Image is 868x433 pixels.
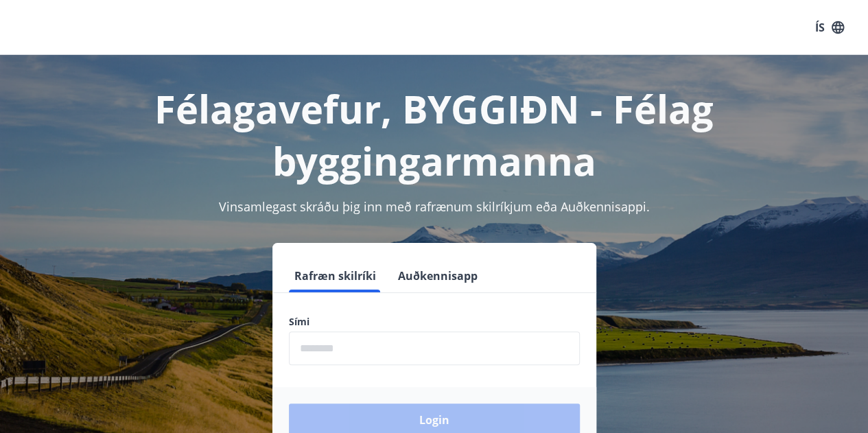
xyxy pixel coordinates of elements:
[289,259,382,292] button: Rafræn skilríki
[16,82,852,187] h1: Félagavefur, BYGGIÐN - Félag byggingarmanna
[392,259,483,292] button: Auðkennisapp
[808,15,852,40] button: ÍS
[289,315,580,329] label: Sími
[219,198,650,215] span: Vinsamlegast skráðu þig inn með rafrænum skilríkjum eða Auðkennisappi.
